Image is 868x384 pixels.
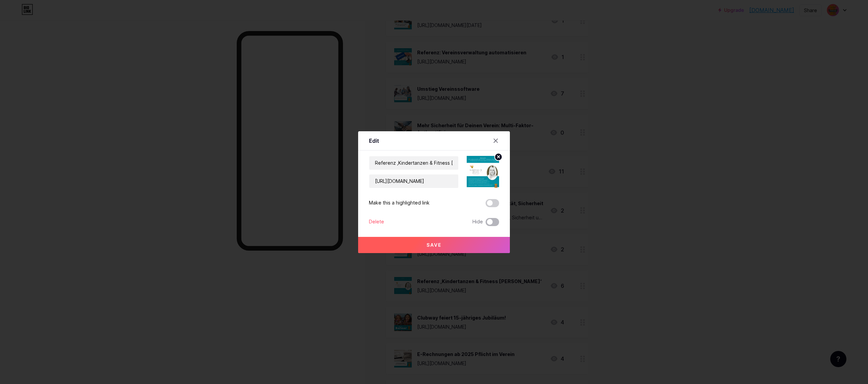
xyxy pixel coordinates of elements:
button: Save [358,237,510,253]
span: Save [427,242,442,248]
div: Edit [369,137,379,145]
span: Hide [472,218,483,226]
input: Title [369,156,458,170]
div: Make this a highlighted link [369,199,430,207]
div: Delete [369,218,384,226]
img: link_thumbnail [467,156,499,188]
input: URL [369,174,458,188]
